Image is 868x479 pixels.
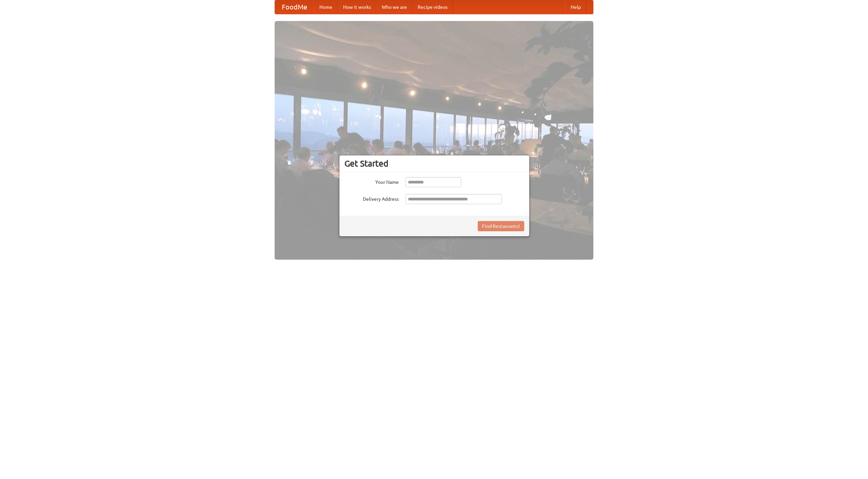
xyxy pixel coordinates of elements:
a: Recipe videos [412,0,453,14]
a: Who we are [376,0,412,14]
h3: Get Started [344,158,524,169]
button: Find Restaurants! [478,221,524,231]
a: Home [314,0,338,14]
a: FoodMe [275,0,314,14]
label: Delivery Address [344,194,399,202]
a: Help [565,0,586,14]
a: How it works [338,0,376,14]
label: Your Name [344,177,399,186]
